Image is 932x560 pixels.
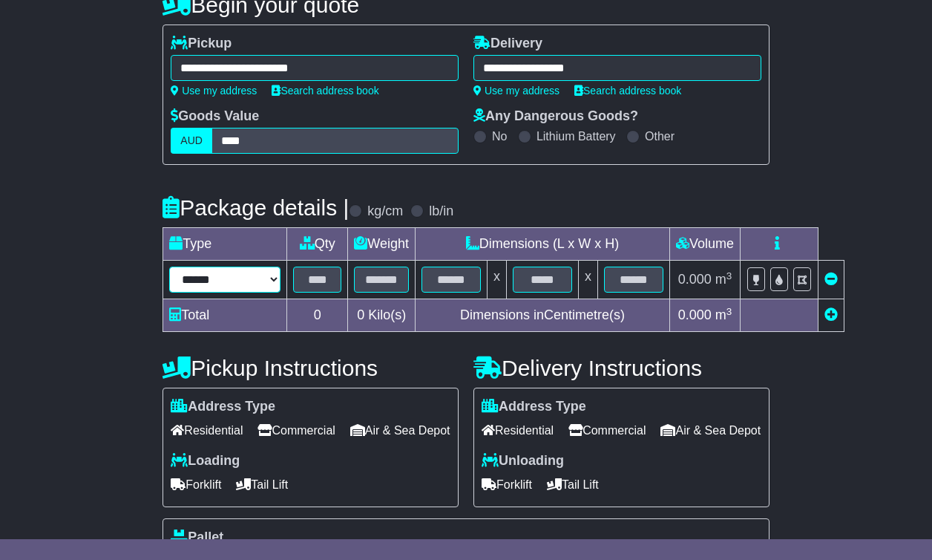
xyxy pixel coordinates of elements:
label: Loading [171,453,240,469]
label: No [492,129,507,143]
a: Search address book [574,85,681,97]
label: kg/cm [367,204,403,220]
sup: 3 [726,306,732,317]
td: Type [163,228,287,261]
span: 0 [357,307,364,322]
span: Residential [171,419,243,442]
span: Forklift [482,473,532,496]
h4: Pickup Instructions [163,356,459,380]
span: Air & Sea Depot [660,419,761,442]
h4: Delivery Instructions [473,356,769,380]
label: Any Dangerous Goods? [473,108,638,125]
label: Delivery [473,36,542,52]
td: Qty [287,228,348,261]
span: Residential [482,419,554,442]
a: Use my address [473,85,559,97]
label: Other [645,129,675,143]
td: x [488,261,507,299]
span: Commercial [568,419,646,442]
label: Unloading [482,453,564,469]
label: Pickup [171,36,232,52]
td: 0 [287,299,348,332]
span: Air & Sea Depot [350,419,450,442]
label: AUD [171,128,212,154]
td: Total [163,299,287,332]
td: x [579,261,598,299]
span: m [715,307,732,322]
span: 0.000 [678,307,712,322]
label: Lithium Battery [536,129,616,143]
td: Weight [348,228,416,261]
a: Remove this item [824,272,838,287]
label: Goods Value [171,108,259,125]
td: Dimensions (L x W x H) [416,228,670,261]
label: lb/in [429,204,453,220]
span: Forklift [171,473,221,496]
span: Tail Lift [236,473,288,496]
label: Pallet [171,530,223,546]
sup: 3 [726,270,732,281]
label: Address Type [171,399,275,415]
h4: Package details | [163,195,349,220]
td: Dimensions in Centimetre(s) [416,299,670,332]
td: Kilo(s) [348,299,416,332]
td: Volume [670,228,741,261]
span: 0.000 [678,272,712,287]
span: m [715,272,732,287]
a: Use my address [171,85,257,97]
a: Add new item [824,307,838,322]
label: Address Type [482,399,586,415]
span: Commercial [257,419,335,442]
a: Search address book [272,85,378,97]
span: Tail Lift [547,473,599,496]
